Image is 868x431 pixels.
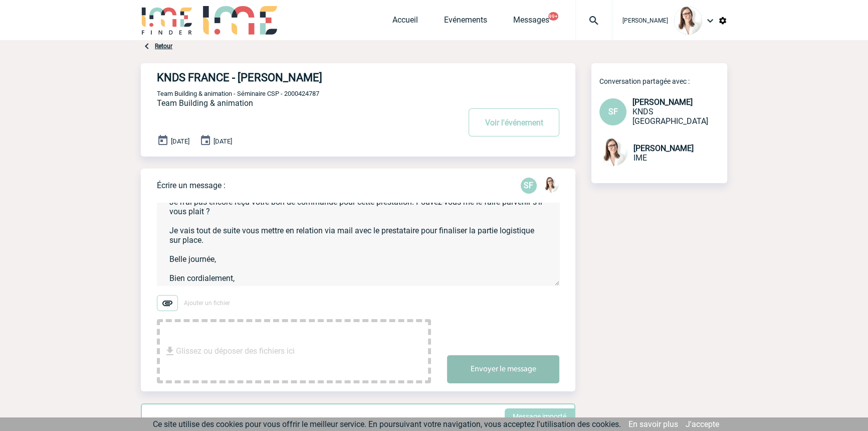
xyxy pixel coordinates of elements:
a: Messages [513,15,549,29]
span: Ce site utilise des cookies pour vous offrir le meilleur service. En poursuivant votre navigation... [153,419,621,429]
span: Team Building & animation [157,98,253,108]
span: [PERSON_NAME] [622,17,668,24]
button: Voir l'événement [469,108,559,136]
span: Ajouter un fichier [184,300,230,307]
span: Glissez ou déposer des fichiers ici [176,326,295,376]
h4: KNDS FRANCE - [PERSON_NAME] [157,71,430,84]
span: IME [633,153,647,163]
div: Bérengère LEMONNIER [543,177,559,195]
p: Message importé [513,412,566,420]
img: 122719-0.jpg [674,7,702,35]
img: file_download.svg [164,345,176,357]
a: Evénements [444,15,487,29]
span: KNDS [GEOGRAPHIC_DATA] [632,107,708,126]
p: SF [521,178,537,194]
span: [PERSON_NAME] [632,97,693,107]
div: Sophie FULGONI [521,178,537,194]
span: [DATE] [213,137,232,145]
a: Accueil [392,15,418,29]
p: Écrire un message : [157,181,226,190]
span: [PERSON_NAME] [633,143,694,153]
a: Retour [155,43,172,50]
img: 122719-0.jpg [599,138,627,166]
a: J'accepte [686,419,719,429]
span: SF [608,107,618,116]
button: 99+ [548,12,558,21]
a: En savoir plus [628,419,678,429]
button: Envoyer le message [447,355,559,383]
img: 122719-0.jpg [543,177,559,193]
span: [DATE] [171,137,189,145]
span: Team Building & animation - Séminaire CSP - 2000424787 [157,90,319,97]
img: IME-Finder [141,6,193,35]
p: Conversation partagée avec : [599,77,727,85]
